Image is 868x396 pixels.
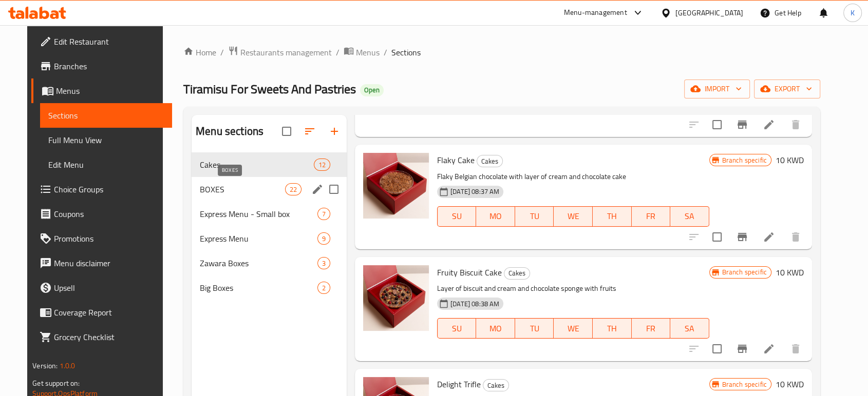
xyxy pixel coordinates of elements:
a: Edit menu item [763,231,775,243]
h6: 10 KWD [776,265,804,280]
div: Zawara Boxes3 [192,251,347,275]
span: Version: [32,359,58,372]
a: Upsell [31,275,172,300]
a: Edit Menu [40,152,172,177]
img: Flaky Cake [363,153,429,219]
span: FR [636,321,667,336]
div: Cakes [200,159,314,171]
span: BOXES [200,183,285,195]
span: Get support on: [32,377,80,390]
span: Upsell [54,282,164,294]
h2: Menu sections [196,124,263,139]
div: items [285,183,301,195]
div: Express Menu [200,232,317,245]
span: TH [597,321,628,336]
button: TU [515,206,554,227]
span: 1.0.0 [60,359,76,372]
a: Edit menu item [763,118,775,131]
div: Open [360,84,384,96]
span: SU [442,321,472,336]
div: items [317,257,330,269]
span: Cakes [483,380,508,391]
a: Edit menu item [763,343,775,355]
span: Branch specific [718,267,771,277]
span: 3 [318,259,330,268]
li: / [336,46,339,58]
a: Coupons [31,202,172,226]
span: Grocery Checklist [54,331,164,343]
a: Choice Groups [31,177,172,202]
span: Branches [54,60,164,72]
span: Coupons [54,208,164,220]
div: Cakes12 [192,152,347,177]
span: Coverage Report [54,306,164,319]
a: Full Menu View [40,128,172,152]
span: WE [558,209,589,224]
span: MO [480,321,511,336]
span: Edit Restaurant [54,35,164,48]
div: Big Boxes [200,282,317,294]
button: export [754,80,820,98]
span: K [851,7,855,18]
a: Promotions [31,226,172,251]
span: Select to update [706,226,728,248]
span: Flaky Cake [437,152,475,168]
span: Branch specific [718,155,771,165]
span: Menu disclaimer [54,257,164,269]
span: Menus [56,85,164,97]
span: [DATE] 08:38 AM [446,299,503,309]
span: WE [558,321,589,336]
h6: 10 KWD [776,153,804,167]
a: Branches [31,54,172,78]
button: SA [670,206,709,227]
span: Branch specific [718,380,771,389]
span: SA [674,321,705,336]
button: Branch-specific-item [730,225,754,249]
h6: 10 KWD [776,377,804,391]
div: BOXES22edit [192,177,347,202]
button: WE [554,206,593,227]
span: 9 [318,234,330,244]
button: MO [476,318,515,339]
nav: breadcrumb [183,46,820,59]
span: Cakes [477,155,502,167]
button: Branch-specific-item [730,112,754,137]
span: export [762,83,812,95]
a: Menu disclaimer [31,251,172,275]
button: TH [593,206,632,227]
span: Delight Trifle [437,377,481,392]
button: TH [593,318,632,339]
button: SA [670,318,709,339]
div: items [317,282,330,294]
span: FR [636,209,667,224]
button: delete [783,112,808,137]
div: Express Menu - Small box [200,208,317,220]
div: Big Boxes2 [192,275,347,300]
span: [DATE] 08:37 AM [446,187,503,196]
button: Add section [322,119,347,144]
div: Zawara Boxes [200,257,317,269]
button: SU [437,318,476,339]
a: Grocery Checklist [31,325,172,349]
span: TU [519,209,550,224]
span: Tiramisu For Sweets And Pastries [183,77,356,101]
span: TU [519,321,550,336]
div: items [317,232,330,245]
button: delete [783,336,808,361]
span: 2 [318,283,330,293]
div: items [314,159,330,171]
span: Choice Groups [54,183,164,195]
button: TU [515,318,554,339]
span: Open [360,86,384,94]
span: Edit Menu [48,159,164,171]
div: Express Menu9 [192,226,347,251]
div: Express Menu - Small box7 [192,202,347,226]
span: Sections [48,109,164,122]
li: / [220,46,224,58]
img: Fruity Biscuit Cake [363,265,429,331]
span: Select all sections [276,121,297,142]
span: Menus [356,46,380,58]
span: Select to update [706,114,728,135]
div: Cakes [483,379,509,391]
span: Sections [391,46,421,58]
